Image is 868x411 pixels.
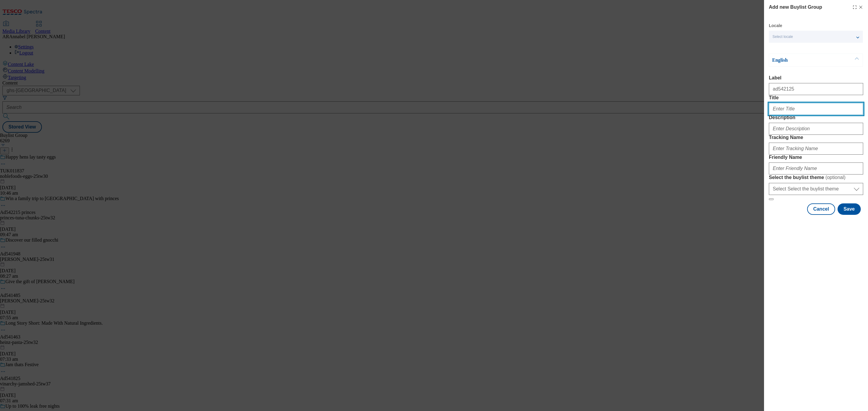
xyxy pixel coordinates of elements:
[769,31,863,43] button: Select locale
[769,95,863,100] label: Title
[769,24,782,27] label: Locale
[769,135,863,140] label: Tracking Name
[769,155,863,160] label: Friendly Name
[769,162,863,175] input: Enter Friendly Name
[769,115,863,120] label: Description
[772,57,835,63] p: English
[769,75,863,81] label: Label
[838,203,861,215] button: Save
[769,123,863,135] input: Enter Description
[769,143,863,155] input: Enter Tracking Name
[769,83,863,95] input: Enter Label
[807,203,835,215] button: Cancel
[769,103,863,115] input: Enter Title
[769,175,863,181] label: Select the buylist theme
[769,4,822,11] h4: Add new Buylist Group
[826,175,846,180] span: ( optional )
[772,35,793,39] span: Select locale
